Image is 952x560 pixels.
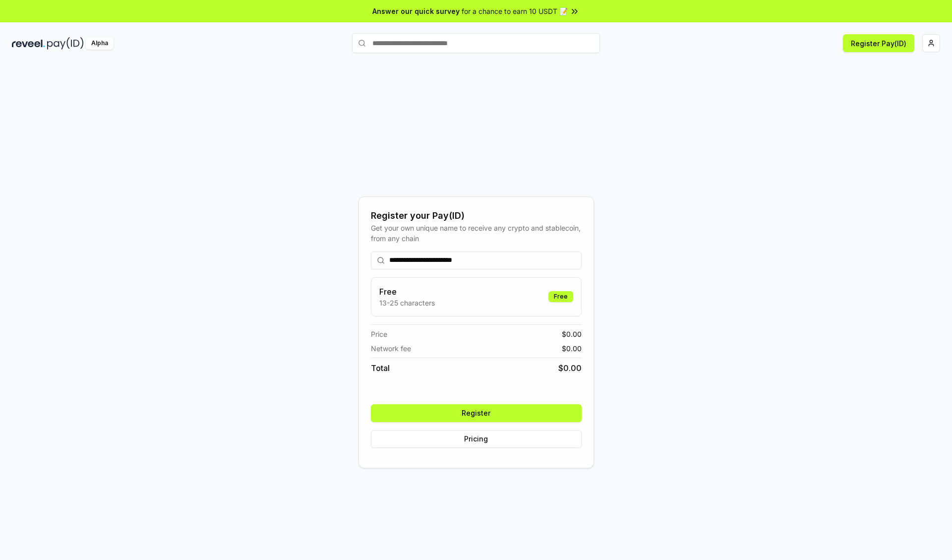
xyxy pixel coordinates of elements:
[371,209,582,223] div: Register your Pay(ID)
[371,343,411,354] span: Network fee
[371,223,582,244] div: Get your own unique name to receive any crypto and stablecoin, from any chain
[371,430,582,448] button: Pricing
[372,6,460,16] span: Answer our quick survey
[379,298,435,308] p: 13-25 characters
[47,37,84,50] img: pay_id
[86,37,114,50] div: Alpha
[371,329,387,339] span: Price
[371,404,582,422] button: Register
[562,343,582,354] span: $ 0.00
[558,362,582,374] span: $ 0.00
[379,286,435,298] h3: Free
[548,291,573,302] div: Free
[12,37,45,50] img: reveel_dark
[371,362,390,374] span: Total
[462,6,568,16] span: for a chance to earn 10 USDT 📝
[562,329,582,339] span: $ 0.00
[843,34,914,52] button: Register Pay(ID)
